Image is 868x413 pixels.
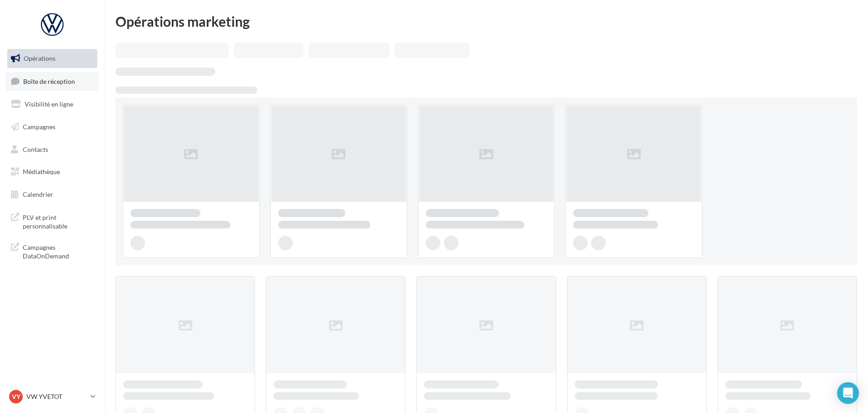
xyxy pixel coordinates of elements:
div: Open Intercom Messenger [837,382,859,404]
span: VY [12,392,20,401]
div: Opérations marketing [115,15,857,28]
span: Calendrier [23,190,53,198]
span: Boîte de réception [23,77,75,85]
a: Boîte de réception [5,72,99,91]
a: Calendrier [5,185,99,204]
a: Campagnes DataOnDemand [5,238,99,264]
span: PLV et print personnalisable [23,211,94,231]
span: Médiathèque [23,168,60,175]
span: Campagnes DataOnDemand [23,241,94,261]
a: Médiathèque [5,162,99,181]
span: Campagnes [23,123,55,131]
span: Contacts [23,145,48,153]
a: Contacts [5,140,99,159]
a: PLV et print personnalisable [5,208,99,234]
a: Campagnes [5,117,99,136]
a: Opérations [5,49,99,68]
p: VW YVETOT [26,392,87,401]
a: Visibilité en ligne [5,95,99,114]
span: Opérations [24,54,55,62]
span: Visibilité en ligne [25,100,73,108]
a: VY VW YVETOT [7,388,97,405]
